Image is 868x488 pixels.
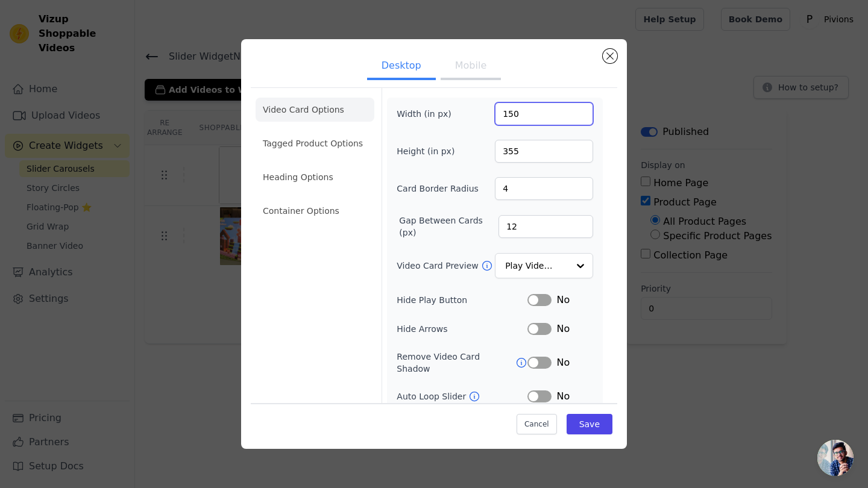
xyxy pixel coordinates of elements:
[367,54,436,80] button: Desktop
[256,199,374,223] li: Container Options
[556,293,570,307] span: No
[399,214,498,239] label: Gap Between Cards (px)
[256,98,374,122] li: Video Card Options
[397,183,479,195] label: Card Border Radius
[817,440,854,476] div: Aprire la chat
[397,260,480,272] label: Video Card Preview
[567,414,612,434] button: Save
[517,414,557,434] button: Cancel
[556,355,570,370] span: No
[256,131,374,155] li: Tagged Product Options
[397,323,527,335] label: Hide Arrows
[397,294,527,306] label: Hide Play Button
[397,108,462,120] label: Width (in px)
[556,322,570,336] span: No
[556,389,570,404] span: No
[397,351,515,375] label: Remove Video Card Shadow
[397,145,462,157] label: Height (in px)
[397,390,468,402] label: Auto Loop Slider
[256,165,374,189] li: Heading Options
[441,54,501,80] button: Mobile
[603,49,617,63] button: Close modal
